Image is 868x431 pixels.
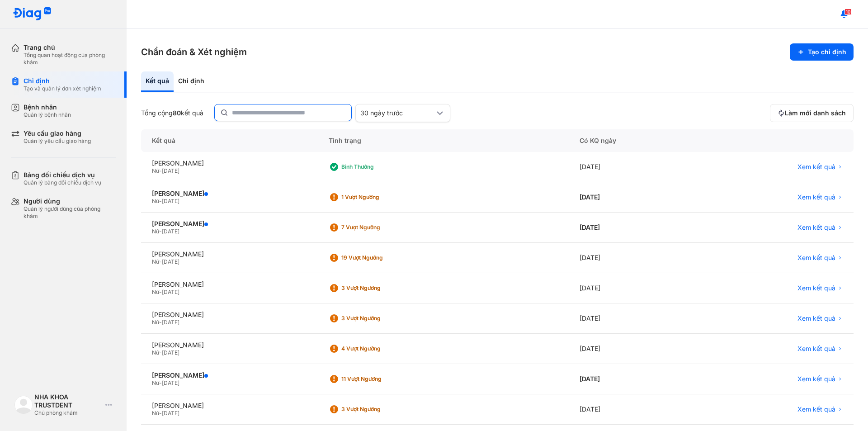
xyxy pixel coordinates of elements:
[341,284,414,292] div: 3 Vượt ngưỡng
[318,129,569,152] div: Tình trạng
[797,223,835,232] span: Xem kết quả
[785,109,846,117] span: Làm mới danh sách
[159,228,162,235] span: -
[341,375,414,383] div: 11 Vượt ngưỡng
[14,396,33,414] img: logo
[569,273,701,303] div: [DATE]
[24,111,71,118] div: Quản lý bệnh nhân
[797,375,835,383] span: Xem kết quả
[797,193,835,201] span: Xem kết quả
[162,319,179,326] span: [DATE]
[159,167,162,174] span: -
[162,289,179,295] span: [DATE]
[162,167,179,174] span: [DATE]
[34,409,102,417] div: Chủ phòng khám
[141,71,174,92] div: Kết quả
[159,258,162,265] span: -
[152,198,159,204] span: Nữ
[797,163,835,171] span: Xem kết quả
[152,402,307,410] div: [PERSON_NAME]
[797,254,835,262] span: Xem kết quả
[24,179,101,186] div: Quản lý bảng đối chiếu dịch vụ
[797,345,835,353] span: Xem kết quả
[341,194,414,201] div: 1 Vượt ngưỡng
[152,167,159,174] span: Nữ
[13,7,52,21] img: logo
[152,371,307,379] div: [PERSON_NAME]
[162,198,179,204] span: [DATE]
[141,109,203,117] div: Tổng cộng kết quả
[162,228,179,235] span: [DATE]
[569,243,701,273] div: [DATE]
[341,254,414,261] div: 19 Vượt ngưỡng
[569,334,701,364] div: [DATE]
[152,228,159,235] span: Nữ
[24,77,101,85] div: Chỉ định
[569,394,701,425] div: [DATE]
[24,197,116,205] div: Người dùng
[152,159,307,167] div: [PERSON_NAME]
[844,9,852,15] span: 10
[360,109,434,117] div: 30 ngày trước
[152,189,307,198] div: [PERSON_NAME]
[24,129,91,137] div: Yêu cầu giao hàng
[152,349,159,356] span: Nữ
[162,410,179,417] span: [DATE]
[152,379,159,386] span: Nữ
[797,314,835,322] span: Xem kết quả
[174,71,209,92] div: Chỉ định
[162,349,179,356] span: [DATE]
[173,109,181,117] span: 80
[152,280,307,289] div: [PERSON_NAME]
[141,46,247,58] h3: Chẩn đoán & Xét nghiệm
[797,405,835,413] span: Xem kết quả
[341,406,414,413] div: 3 Vượt ngưỡng
[569,303,701,334] div: [DATE]
[790,43,854,61] button: Tạo chỉ định
[152,258,159,265] span: Nữ
[152,289,159,295] span: Nữ
[341,315,414,322] div: 3 Vượt ngưỡng
[162,379,179,386] span: [DATE]
[34,393,102,409] div: NHA KHOA TRUSTDENT
[152,341,307,349] div: [PERSON_NAME]
[162,258,179,265] span: [DATE]
[341,224,414,231] div: 7 Vượt ngưỡng
[24,103,71,111] div: Bệnh nhân
[569,213,701,243] div: [DATE]
[341,345,414,352] div: 4 Vượt ngưỡng
[24,85,101,92] div: Tạo và quản lý đơn xét nghiệm
[569,182,701,213] div: [DATE]
[159,349,162,356] span: -
[152,250,307,258] div: [PERSON_NAME]
[159,410,162,417] span: -
[159,379,162,386] span: -
[152,319,159,326] span: Nữ
[24,205,116,220] div: Quản lý người dùng của phòng khám
[24,52,116,66] div: Tổng quan hoạt động của phòng khám
[797,284,835,292] span: Xem kết quả
[152,220,307,228] div: [PERSON_NAME]
[159,289,162,295] span: -
[24,43,116,52] div: Trang chủ
[141,129,318,152] div: Kết quả
[770,104,854,122] button: Làm mới danh sách
[24,137,91,145] div: Quản lý yêu cầu giao hàng
[152,311,307,319] div: [PERSON_NAME]
[159,319,162,326] span: -
[569,129,701,152] div: Có KQ ngày
[159,198,162,204] span: -
[152,410,159,417] span: Nữ
[24,171,101,179] div: Bảng đối chiếu dịch vụ
[569,152,701,182] div: [DATE]
[341,163,414,171] div: Bình thường
[569,364,701,394] div: [DATE]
